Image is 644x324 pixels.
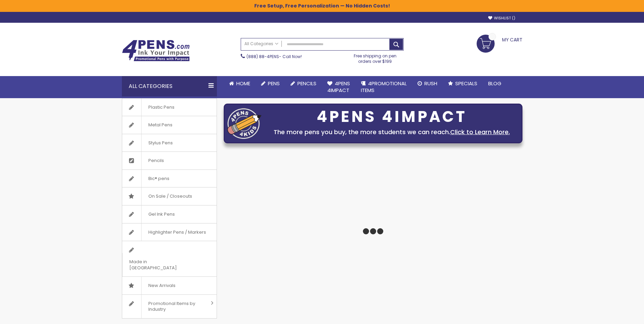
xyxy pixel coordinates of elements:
a: Pencils [122,152,217,169]
a: Stylus Pens [122,134,217,152]
a: On Sale / Closeouts [122,187,217,205]
div: All Categories [122,76,217,96]
a: Made in [GEOGRAPHIC_DATA] [122,241,217,276]
span: Highlighter Pens / Markers [141,223,213,241]
span: 4Pens 4impact [327,80,350,94]
span: Plastic Pens [141,98,181,116]
a: Bic® pens [122,170,217,187]
a: Home [224,76,256,91]
span: Promotional Items by Industry [141,295,208,318]
a: All Categories [241,38,282,50]
img: 4Pens Custom Pens and Promotional Products [122,40,190,61]
span: Pencils [297,80,316,87]
a: Specials [443,76,483,91]
img: four_pen_logo.png [227,108,261,139]
a: Plastic Pens [122,98,217,116]
a: Promotional Items by Industry [122,295,217,318]
div: 4PENS 4IMPACT [265,110,519,124]
a: Highlighter Pens / Markers [122,223,217,241]
div: Free shipping on pen orders over $199 [347,51,404,64]
span: Gel Ink Pens [141,205,182,223]
span: 4PROMOTIONAL ITEMS [361,80,407,94]
span: Specials [455,80,477,87]
a: 4PROMOTIONALITEMS [355,76,412,98]
a: Rush [412,76,443,91]
span: On Sale / Closeouts [141,187,199,205]
span: Bic® pens [141,170,176,187]
a: Pens [256,76,285,91]
a: Gel Ink Pens [122,205,217,223]
span: Blog [488,80,501,87]
a: New Arrivals [122,277,217,294]
a: (888) 88-4PENS [246,54,279,59]
a: Click to Learn More. [450,128,510,136]
a: Pencils [285,76,322,91]
span: New Arrivals [141,277,182,294]
a: Wishlist [488,16,515,21]
span: Made in [GEOGRAPHIC_DATA] [122,253,200,276]
a: 4Pens4impact [322,76,355,98]
span: Pencils [141,152,171,169]
span: All Categories [244,41,278,47]
span: Home [236,80,250,87]
a: Metal Pens [122,116,217,134]
span: Stylus Pens [141,134,180,152]
span: Metal Pens [141,116,179,134]
span: Pens [268,80,280,87]
span: Rush [424,80,437,87]
a: Blog [483,76,507,91]
span: - Call Now! [246,54,302,59]
div: The more pens you buy, the more students we can reach. [265,127,519,137]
